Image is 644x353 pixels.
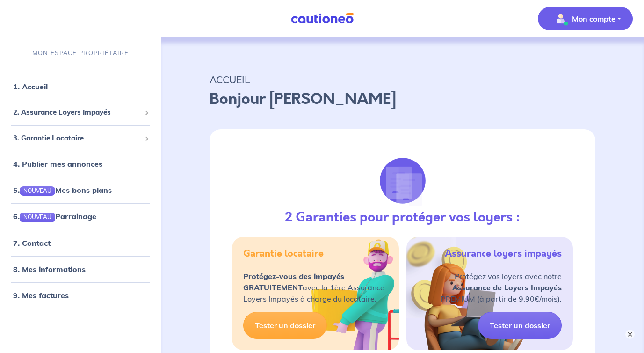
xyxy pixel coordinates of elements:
a: 4. Publier mes annonces [13,159,102,169]
a: 7. Contact [13,238,51,248]
div: 4. Publier mes annonces [4,154,157,173]
span: 3. Garantie Locataire [13,133,141,144]
a: 6.NOUVEAUParrainage [13,212,96,221]
h5: Assurance loyers impayés [445,248,562,259]
a: Tester un dossier [478,312,562,339]
h3: 2 Garanties pour protéger vos loyers : [285,210,520,226]
span: 2. Assurance Loyers Impayés [13,107,141,118]
button: × [625,330,635,339]
img: justif-loupe [377,155,428,206]
div: 1. Accueil [4,77,157,96]
a: 8. Mes informations [13,265,86,274]
button: illu_account_valid_menu.svgMon compte [538,7,633,30]
p: Mon compte [572,13,615,24]
div: 5.NOUVEAUMes bons plans [4,181,157,199]
a: Tester un dossier [243,312,327,339]
a: 1. Accueil [13,82,48,91]
div: 9. Mes factures [4,286,157,305]
h5: Garantie locataire [243,248,324,259]
strong: Assurance de Loyers Impayés [452,283,562,292]
div: 3. Garantie Locataire [4,129,157,147]
div: 6.NOUVEAUParrainage [4,207,157,226]
div: 7. Contact [4,234,157,252]
p: Protégez vos loyers avec notre PREMIUM (à partir de 9,90€/mois). [441,271,562,304]
strong: Protégez-vous des impayés GRATUITEMENT [243,272,344,292]
p: Bonjour [PERSON_NAME] [210,88,595,110]
p: ACCUEIL [210,71,595,88]
p: avec la 1ère Assurance Loyers Impayés à charge du locataire. [243,271,384,304]
div: 2. Assurance Loyers Impayés [4,103,157,122]
img: illu_account_valid_menu.svg [553,11,568,26]
div: 8. Mes informations [4,260,157,279]
img: Cautioneo [287,13,357,24]
p: MON ESPACE PROPRIÉTAIRE [32,49,129,58]
a: 5.NOUVEAUMes bons plans [13,185,112,195]
a: 9. Mes factures [13,291,69,300]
